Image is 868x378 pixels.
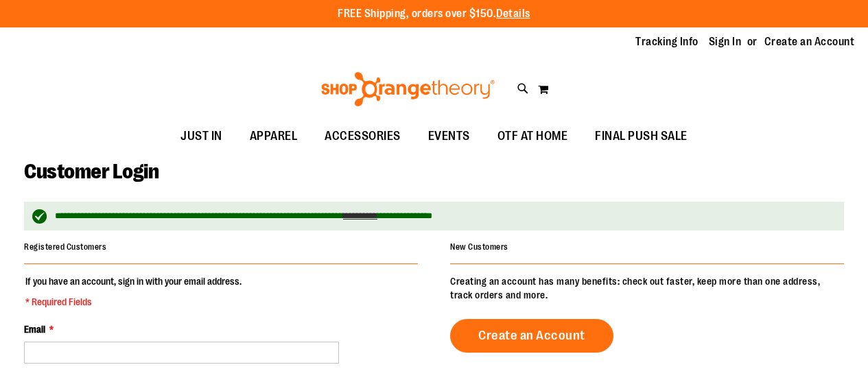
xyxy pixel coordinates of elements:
span: ACCESSORIES [325,121,401,152]
img: Shop Orangetheory [319,72,497,106]
p: Creating an account has many benefits: check out faster, keep more than one address, track orders... [450,274,844,302]
legend: If you have an account, sign in with your email address. [24,274,243,309]
span: Create an Account [478,328,585,343]
span: OTF AT HOME [497,121,568,152]
a: Create an Account [764,34,855,49]
a: OTF AT HOME [484,121,582,152]
a: Details [496,8,530,20]
p: FREE Shipping, orders over $150. [338,6,530,22]
a: EVENTS [414,121,484,152]
a: APPAREL [236,121,312,152]
a: Sign In [709,34,742,49]
a: JUST IN [167,121,236,152]
span: * Required Fields [25,295,242,309]
a: Tracking Info [635,34,699,49]
span: JUST IN [180,121,222,152]
a: FINAL PUSH SALE [581,121,701,152]
span: FINAL PUSH SALE [595,121,688,152]
span: EVENTS [428,121,470,152]
span: Customer Login [24,160,159,183]
a: ACCESSORIES [311,121,414,152]
span: Email [24,324,45,335]
strong: Registered Customers [24,242,106,252]
strong: New Customers [450,242,508,252]
a: Create an Account [450,319,613,353]
span: APPAREL [250,121,298,152]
